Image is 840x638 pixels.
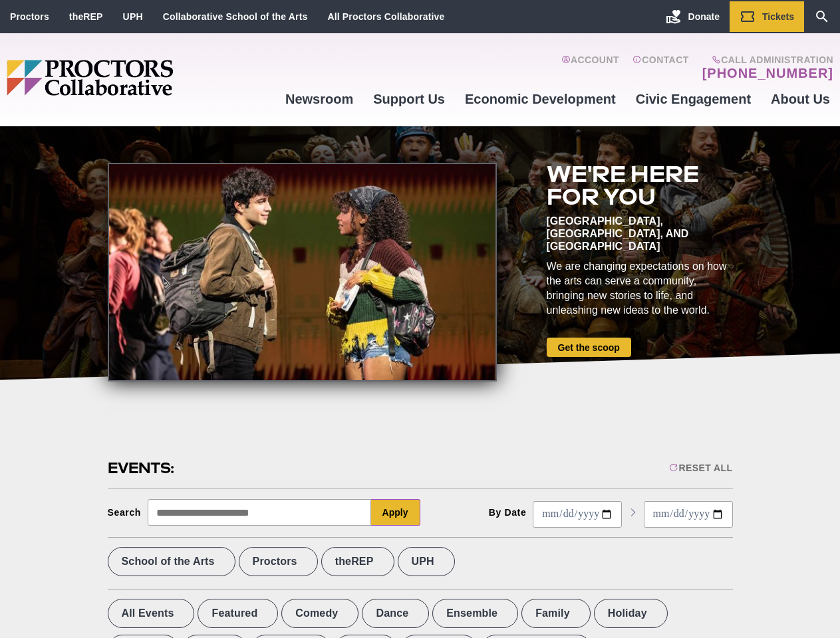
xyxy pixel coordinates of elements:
span: Tickets [762,11,794,22]
a: About Us [761,81,840,117]
button: Apply [371,499,420,526]
div: By Date [489,507,527,518]
a: Contact [632,54,689,81]
div: Search [108,507,142,518]
a: Proctors [10,11,49,22]
a: Tickets [730,1,804,32]
div: We are changing expectations on how the arts can serve a community, bringing new stories to life,... [547,259,733,318]
span: Call Administration [698,54,833,65]
div: Reset All [669,463,732,473]
label: theREP [321,547,394,576]
a: All Proctors Collaborative [327,11,444,22]
label: Holiday [594,599,668,628]
a: [PHONE_NUMBER] [702,65,833,81]
a: Donate [656,1,730,32]
a: Search [804,1,840,32]
a: Newsroom [275,81,363,117]
a: Civic Engagement [626,81,761,117]
h2: Events: [108,458,176,478]
a: Account [561,54,619,81]
div: [GEOGRAPHIC_DATA], [GEOGRAPHIC_DATA], and [GEOGRAPHIC_DATA] [547,215,733,253]
img: Proctors logo [7,60,275,96]
a: Collaborative School of the Arts [163,11,308,22]
a: UPH [123,11,143,22]
label: Proctors [239,547,318,576]
a: Economic Development [455,81,626,117]
h2: We're here for you [547,163,733,208]
a: Get the scoop [547,338,631,357]
label: Featured [198,599,278,628]
label: Comedy [281,599,358,628]
label: Family [521,599,591,628]
span: Donate [688,11,720,22]
label: Ensemble [432,599,518,628]
label: School of the Arts [108,547,235,576]
label: All Events [108,599,195,628]
label: Dance [362,599,429,628]
a: Support Us [363,81,455,117]
a: theREP [69,11,103,22]
label: UPH [398,547,455,576]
